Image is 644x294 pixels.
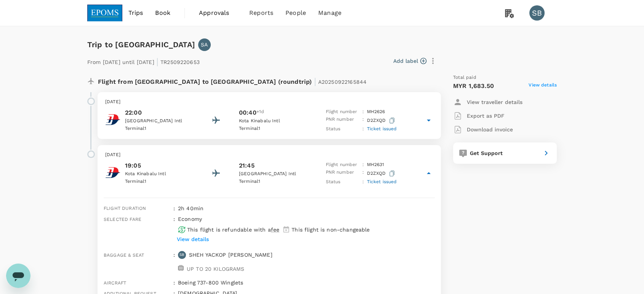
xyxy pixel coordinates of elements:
p: Flight number [325,161,359,169]
p: PNR number [325,116,359,125]
p: [DATE] [105,151,433,159]
p: Terminal 1 [125,178,194,185]
p: [GEOGRAPHIC_DATA] Intl [125,117,194,125]
p: SA [201,41,208,48]
p: : [362,116,364,125]
p: Flight from [GEOGRAPHIC_DATA] to [GEOGRAPHIC_DATA] (roundtrip) [98,74,367,88]
div: : [170,212,175,248]
button: Export as PDF [453,109,505,123]
span: Baggage & seat [104,252,144,258]
p: [GEOGRAPHIC_DATA] Intl [239,170,308,178]
p: Download invoice [467,126,513,133]
p: View details [177,235,209,243]
span: Get Support [470,150,503,156]
span: Reports [249,8,273,18]
button: Add label [393,57,426,65]
span: | [314,76,316,87]
p: SB [179,252,184,257]
span: Ticket issued [367,179,397,184]
span: Ticket issued [367,126,397,131]
p: 00:40 [239,108,256,117]
div: : [170,201,175,212]
p: : [362,178,364,186]
p: 21:45 [239,161,255,170]
img: Malaysia Airlines [105,112,120,127]
p: D2ZXQD [367,116,396,125]
span: +1d [256,108,264,117]
p: [DATE] [105,98,433,106]
span: Flight duration [104,206,146,211]
p: Terminal 1 [239,178,308,185]
img: EPOMS SDN BHD [87,5,122,21]
p: Terminal 1 [239,125,308,133]
div: SB [529,5,545,21]
p: Status [325,178,359,186]
button: View details [175,233,211,245]
button: Download invoice [453,123,513,136]
p: Kota Kinabalu Intl [239,117,308,125]
span: People [285,8,306,18]
p: UP TO 20 KILOGRAMS [187,265,245,273]
p: This flight is refundable with a [187,226,279,233]
p: : [362,125,364,133]
iframe: Button to launch messaging window [6,264,30,288]
span: Trips [128,8,143,18]
p: 19:05 [125,161,194,170]
span: Aircraft [104,280,126,286]
div: : [170,248,175,276]
span: Total paid [453,74,476,81]
span: fee [271,227,279,233]
div: : [170,276,175,286]
p: MH 2626 [367,108,385,116]
p: 2h 40min [178,205,435,212]
p: Export as PDF [467,112,505,120]
span: Book [155,8,170,18]
p: : [362,161,364,169]
p: From [DATE] until [DATE] TR2509220653 [87,54,200,68]
p: : [362,108,364,116]
span: Selected fare [104,217,141,222]
p: Terminal 1 [125,125,194,133]
p: economy [178,215,202,223]
button: View traveller details [453,95,522,109]
p: Flight number [325,108,359,116]
p: 22:00 [125,108,194,117]
span: | [156,56,159,67]
div: Boeing 737-800 Winglets [175,276,435,286]
p: View traveller details [467,98,522,106]
p: MH 2631 [367,161,384,169]
span: A20250922165844 [318,79,367,85]
p: SHEH YACKOP [PERSON_NAME] [189,251,272,259]
p: This flight is non-changeable [292,226,370,233]
h6: Trip to [GEOGRAPHIC_DATA] [87,38,195,51]
p: Kota Kinabalu Intl [125,170,194,178]
p: : [362,169,364,178]
p: PNR number [325,169,359,178]
img: Malaysia Airlines [105,165,120,180]
span: Manage [318,8,341,18]
p: Status [325,125,359,133]
span: Approvals [199,8,237,18]
p: D2ZXQD [367,169,396,178]
img: baggage-icon [178,265,184,271]
p: MYR 1,683.50 [453,81,494,91]
span: View details [529,81,557,91]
